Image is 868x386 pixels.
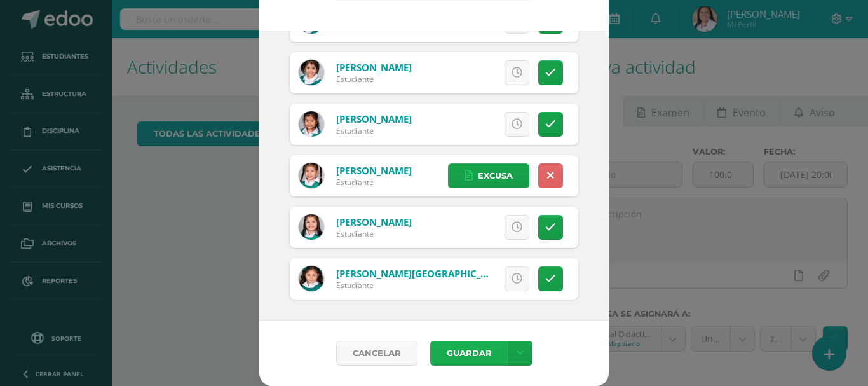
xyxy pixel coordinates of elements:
img: 5d1c4d0557b4494fa07c4636bb865e8f.png [299,111,324,137]
div: Estudiante [336,74,412,85]
img: 81e5cb988a8436f3a4b79f932c6e7820.png [299,163,324,188]
a: Excusa [448,163,529,188]
a: [PERSON_NAME][GEOGRAPHIC_DATA] [336,267,509,280]
a: [PERSON_NAME] [336,164,412,177]
a: [PERSON_NAME] [336,61,412,74]
a: Cancelar [336,341,417,366]
div: Estudiante [336,228,412,239]
img: 5dfe4e8e76d004d754630ba4df8b7537.png [299,266,324,291]
button: Guardar [430,341,508,366]
div: Estudiante [336,177,412,188]
a: [PERSON_NAME] [336,113,412,125]
img: 9f52e698b68de815b873e50a72c448cc.png [299,60,324,85]
span: Excusa [478,164,513,188]
div: Estudiante [336,280,489,291]
img: 1645a4bfb3e39c133add4b607aa3d62f.png [299,214,324,240]
div: Estudiante [336,125,412,136]
a: [PERSON_NAME] [336,216,412,228]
